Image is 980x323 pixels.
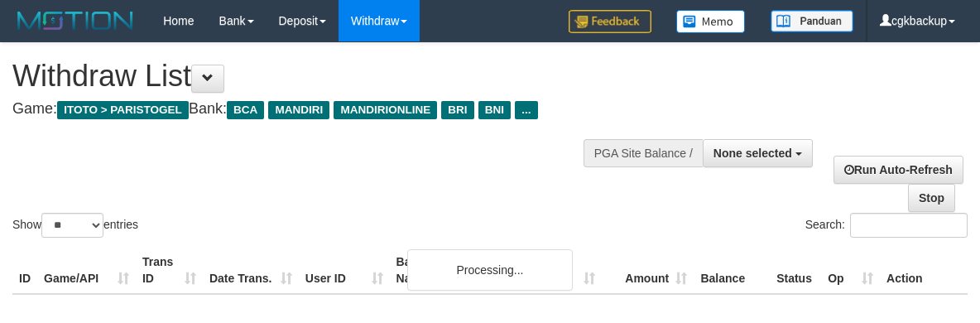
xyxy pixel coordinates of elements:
[850,213,968,238] input: Search:
[510,247,602,294] th: Bank Acc. Number
[908,184,955,212] a: Stop
[41,213,103,238] select: Showentries
[12,8,138,33] img: MOTION_logo.png
[770,247,821,294] th: Status
[805,213,968,238] label: Search:
[12,101,637,118] h4: Game: Bank:
[584,139,703,167] div: PGA Site Balance /
[268,101,329,119] span: MANDIRI
[299,247,390,294] th: User ID
[569,10,651,33] img: Feedback.jpg
[57,101,189,119] span: ITOTO > PARISTOGEL
[478,101,511,119] span: BNI
[694,247,770,294] th: Balance
[12,60,637,93] h1: Withdraw List
[390,247,511,294] th: Bank Acc. Name
[771,10,853,32] img: panduan.png
[441,101,473,119] span: BRI
[203,247,299,294] th: Date Trans.
[880,247,968,294] th: Action
[136,247,203,294] th: Trans ID
[515,101,537,119] span: ...
[227,101,264,119] span: BCA
[676,10,746,33] img: Button%20Memo.svg
[12,213,138,238] label: Show entries
[37,247,136,294] th: Game/API
[703,139,813,167] button: None selected
[833,156,963,184] a: Run Auto-Refresh
[334,101,437,119] span: MANDIRIONLINE
[602,247,694,294] th: Amount
[12,247,37,294] th: ID
[713,147,792,160] span: None selected
[407,249,573,291] div: Processing...
[821,247,880,294] th: Op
